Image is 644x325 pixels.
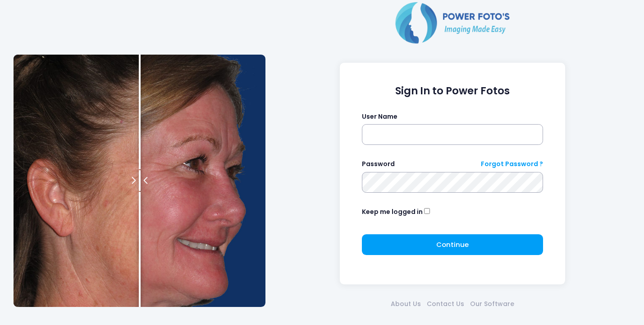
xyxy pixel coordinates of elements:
a: Contact Us [424,299,467,309]
a: About Us [388,299,424,309]
label: Keep me logged in [362,207,423,217]
a: Our Software [467,299,517,309]
a: Forgot Password ? [481,159,543,169]
label: User Name [362,112,397,121]
label: Password [362,159,395,169]
span: Continue [436,240,469,249]
h1: Sign In to Power Fotos [362,85,544,97]
button: Continue [362,234,544,255]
